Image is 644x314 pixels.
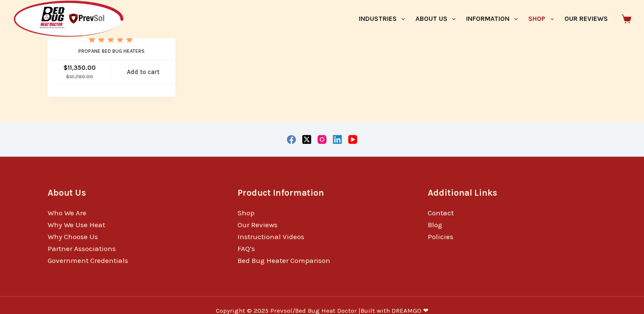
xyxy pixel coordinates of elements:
[238,244,255,253] a: FAQ’s
[238,186,406,200] h3: Product Information
[66,74,93,80] bdi: 12,780.00
[238,208,255,217] a: Shop
[48,244,116,253] a: Partner Associations
[238,220,278,229] a: Our Reviews
[48,186,217,200] h3: About Us
[48,208,86,217] a: Who We Are
[48,220,105,229] a: Why We Use Heat
[302,135,311,144] a: X (Twitter)
[348,135,357,144] a: YouTube
[238,232,304,241] a: Instructional Videos
[66,74,69,80] span: $
[48,232,98,241] a: Why Choose Us
[48,256,128,265] a: Government Credentials
[78,48,145,54] a: Propane Bed Bug Heaters
[7,3,32,29] button: Open LiveChat chat widget
[333,135,342,144] a: LinkedIn
[428,232,453,241] a: Policies
[287,135,296,144] a: Facebook
[428,220,442,229] a: Blog
[63,64,96,71] bdi: 11,350.00
[112,60,175,83] a: Add to cart: “Pest Heat TPE-500 Propane Heat System - Complete Package”
[238,256,330,265] a: Bed Bug Heater Comparison
[318,135,326,144] a: Instagram
[63,64,68,71] span: $
[89,36,134,43] div: Rated 5.00 out of 5
[428,208,454,217] a: Contact
[428,186,597,200] h3: Additional Links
